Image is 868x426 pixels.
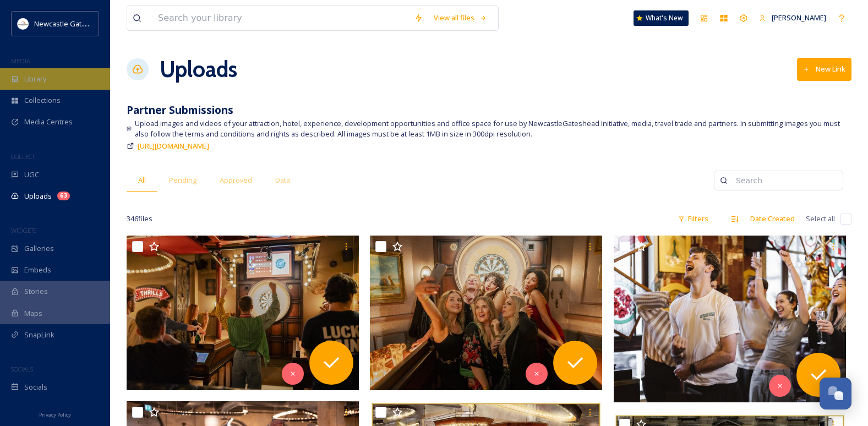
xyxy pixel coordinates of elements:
[18,18,29,29] img: DqD9wEUd_400x400.jpg
[34,18,135,29] span: Newcastle Gateshead Initiative
[39,407,71,420] a: Privacy Policy
[275,175,290,185] span: Data
[673,208,714,230] div: Filters
[24,265,51,275] span: Embeds
[24,74,46,84] span: Library
[11,152,35,161] span: COLLECT
[428,7,493,29] a: View all files
[820,378,851,409] button: Open Chat
[169,175,196,185] span: Pending
[24,308,42,319] span: Maps
[745,208,800,230] div: Date Created
[11,226,36,234] span: WIDGETS
[24,95,61,106] span: Collections
[127,214,152,224] span: 346 file s
[11,57,30,65] span: MEDIA
[220,175,252,185] span: Approved
[24,382,47,392] span: Socials
[138,139,209,152] a: [URL][DOMAIN_NAME]
[152,6,408,30] input: Search your library
[806,214,835,224] span: Select all
[127,102,233,117] strong: Partner Submissions
[39,411,71,418] span: Privacy Policy
[24,286,48,297] span: Stories
[370,235,602,390] img: ext_1758718383.678782_paige.green@red-engine.com-FC Glasgow Launch DSC03042_smaller (1).JPG
[127,235,359,390] img: ext_1758718414.798548_paige.green@red-engine.com-FC Glasgow Launch DSC02811_smaller (1).jpg
[634,10,689,26] a: What's New
[754,7,832,29] a: [PERSON_NAME]
[57,192,70,200] div: 63
[24,117,73,127] span: Media Centres
[730,170,837,192] input: Search
[797,58,851,80] button: New Link
[614,235,846,402] img: ext_1758718346.198232_paige.green@red-engine.com-FC_Lifestyle_Manchester_100924_Brunch_Hi_2.jpg
[160,53,237,86] a: Uploads
[11,365,33,373] span: SOCIALS
[24,243,54,254] span: Galleries
[772,13,826,23] span: [PERSON_NAME]
[138,175,146,185] span: All
[24,191,52,201] span: Uploads
[24,170,39,180] span: UGC
[24,330,54,340] span: SnapLink
[135,118,851,139] span: Upload images and videos of your attraction, hotel, experience, development opportunities and off...
[138,141,209,151] span: [URL][DOMAIN_NAME]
